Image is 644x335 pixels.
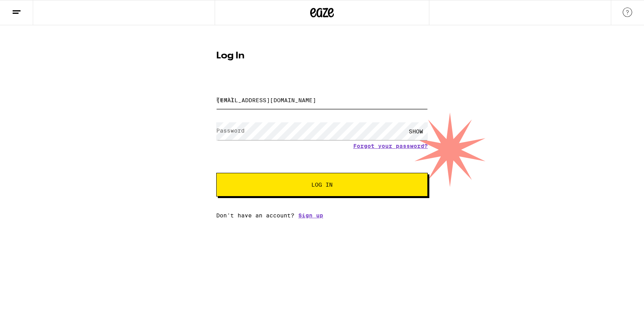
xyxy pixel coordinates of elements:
input: Email [216,91,428,109]
a: Forgot your password? [353,143,428,149]
label: Email [216,96,234,103]
a: Sign up [298,212,323,219]
button: Log In [216,173,428,197]
h1: Log In [216,51,428,61]
div: SHOW [404,122,428,140]
span: Log In [311,182,333,187]
div: Don't have an account? [216,212,428,219]
span: Hi. Need any help? [5,6,57,12]
label: Password [216,127,245,134]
